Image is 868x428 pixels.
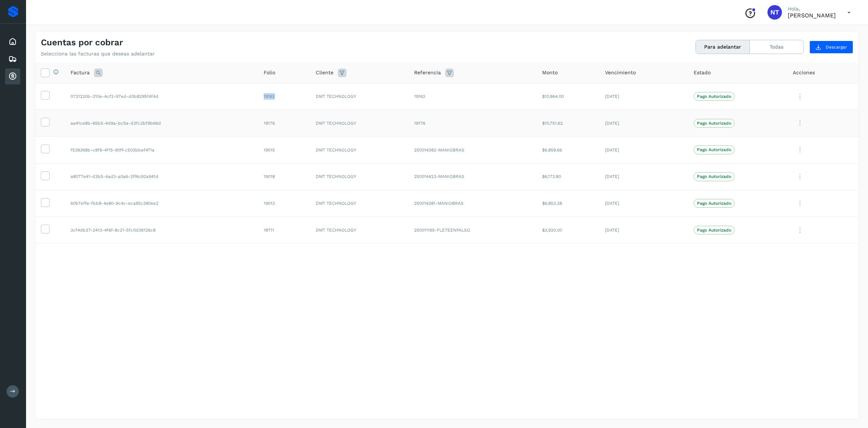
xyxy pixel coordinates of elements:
[408,110,536,137] td: 19176
[750,40,803,54] button: Todas
[310,137,409,163] td: DMT TECHNOLOGY
[310,217,409,244] td: DMT TECHNOLOGY
[696,40,750,54] button: Para adelantar
[408,83,536,110] td: 19162
[65,217,258,244] td: 3cf4db37-2413-4f6f-8c21-5fc0d36126c8
[408,163,536,190] td: 250014423-MANIOBRAS
[258,217,310,244] td: 18711
[408,137,536,163] td: 250014382-MANIOBRAS
[536,137,599,163] td: $6,858.66
[809,41,853,54] button: Descargar
[258,190,310,217] td: 19013
[697,201,731,206] p: Pago Autorizado
[697,174,731,179] p: Pago Autorizado
[788,6,836,12] p: Hola,
[697,147,731,152] p: Pago Autorizado
[697,94,731,99] p: Pago Autorizado
[536,217,599,244] td: $3,920.00
[536,110,599,137] td: $10,751.62
[408,190,536,217] td: 250014381-MANIOBRAS
[697,228,731,233] p: Pago Autorizado
[536,163,599,190] td: $6,173.80
[5,51,20,67] div: Embarques
[65,163,258,190] td: a8077e41-d3b5-4ad3-a0a6-3ff6c92a941d
[71,69,90,76] span: Factura
[599,163,688,190] td: [DATE]
[599,190,688,217] td: [DATE]
[65,190,258,217] td: 60b7effe-fbb8-4e80-9c4c-eca95c380ee2
[414,69,441,76] span: Referencia
[41,37,123,48] h4: Cuentas por cobrar
[258,137,310,163] td: 19015
[5,34,20,50] div: Inicio
[41,51,155,57] p: Selecciona las facturas que deseas adelantar
[694,69,711,76] span: Estado
[65,83,258,110] td: 0721220b-310e-4cf2-97ed-d0b8295f4f4d
[310,83,409,110] td: DMT TECHNOLOGY
[599,110,688,137] td: [DATE]
[258,83,310,110] td: 19162
[542,69,558,76] span: Monto
[258,163,310,190] td: 19018
[599,83,688,110] td: [DATE]
[310,163,409,190] td: DMT TECHNOLOGY
[599,217,688,244] td: [DATE]
[605,69,636,76] span: Vencimiento
[793,69,815,76] span: Acciones
[65,110,258,137] td: aa41ce8b-65b5-4d9a-bc5a-d3fc2bf9b66d
[310,110,409,137] td: DMT TECHNOLOGY
[536,83,599,110] td: $10,864.00
[310,190,409,217] td: DMT TECHNOLOGY
[536,190,599,217] td: $6,853.28
[65,137,258,163] td: f538368b-c8f9-4f15-90ff-c503bbef471a
[408,217,536,244] td: 250011165-FLETEENFALSO
[316,69,333,76] span: Cliente
[5,68,20,84] div: Cuentas por cobrar
[826,44,847,50] span: Descargar
[264,69,275,76] span: Folio
[697,121,731,126] p: Pago Autorizado
[258,110,310,137] td: 19176
[599,137,688,163] td: [DATE]
[788,12,836,19] p: Norberto Tula Tepo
